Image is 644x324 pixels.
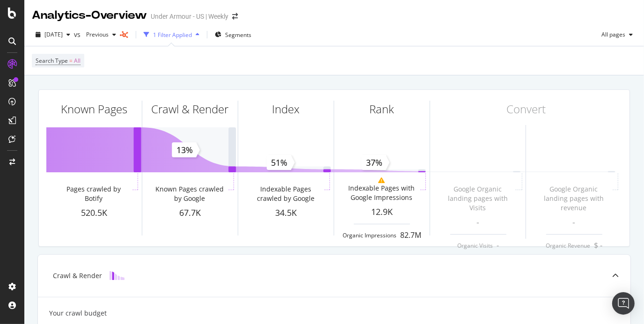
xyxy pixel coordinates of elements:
div: Organic Impressions [343,231,396,239]
div: Indexable Pages with Google Impressions [345,184,418,202]
span: vs [74,30,82,39]
div: 520.5K [46,207,142,219]
button: Previous [82,27,120,42]
span: = [69,57,73,65]
button: 1 Filter Applied [140,27,203,42]
span: All pages [598,30,625,38]
span: 2025 Aug. 28th [44,30,63,38]
span: Segments [225,31,251,39]
div: Known Pages [61,101,127,117]
div: Rank [370,101,395,117]
button: [DATE] [32,27,74,42]
div: Pages crawled by Botify [57,184,131,203]
div: 82.7M [400,230,421,241]
span: Search Type [36,57,68,65]
span: All [74,54,80,67]
div: Open Intercom Messenger [612,292,635,315]
span: Previous [82,30,109,38]
button: Segments [211,27,255,42]
div: Under Armour - US | Weekly [151,12,228,21]
img: block-icon [110,271,124,280]
div: Indexable Pages crawled by Google [249,184,322,203]
div: Crawl & Render [53,271,102,280]
div: 1 Filter Applied [153,31,192,39]
div: Analytics - Overview [32,7,147,23]
div: 12.9K [334,206,430,218]
div: Your crawl budget [49,309,107,318]
button: All pages [598,27,637,42]
div: Crawl & Render [152,101,229,117]
div: Known Pages crawled by Google [153,184,227,203]
div: Index [272,101,300,117]
div: 34.5K [238,207,334,219]
div: 67.7K [142,207,238,219]
div: arrow-right-arrow-left [232,13,238,20]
